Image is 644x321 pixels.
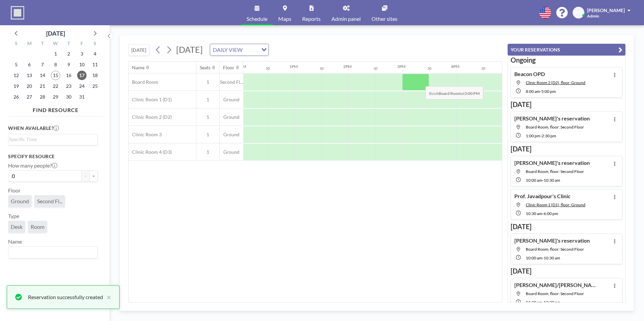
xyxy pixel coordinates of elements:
[540,133,542,138] span: -
[511,100,622,109] h3: [DATE]
[176,44,203,55] span: [DATE]
[25,81,34,91] span: Monday, October 20, 2025
[542,300,544,305] span: -
[77,49,87,59] span: Friday, October 3, 2025
[62,40,75,48] div: T
[196,114,219,120] span: 1
[544,178,560,183] span: 10:30 AM
[8,238,22,245] label: Name
[587,13,599,19] span: Admin
[36,40,49,48] div: T
[210,44,268,56] div: Search for option
[64,92,73,102] span: Thursday, October 30, 2025
[25,71,34,80] span: Monday, October 13, 2025
[526,291,584,296] span: Board Room, floor: Second Floor
[544,211,558,216] span: 6:00 PM
[51,71,60,80] span: Wednesday, October 15, 2025
[38,71,47,80] span: Tuesday, October 14, 2025
[212,45,244,54] span: DAILY VIEW
[8,247,97,258] div: Search for option
[90,49,100,59] span: Saturday, October 4, 2025
[587,7,625,13] span: [PERSON_NAME]
[51,49,60,59] span: Wednesday, October 1, 2025
[511,267,622,275] h3: [DATE]
[266,66,270,71] div: 30
[220,97,243,103] span: Ground
[302,16,321,22] span: Reports
[526,133,540,138] span: 1:00 PM
[77,60,87,69] span: Friday, October 10, 2025
[425,86,483,100] span: Book at
[196,149,219,155] span: 1
[481,66,485,71] div: 30
[514,193,571,200] h4: Prof. Javadpour's Clinic
[289,64,298,69] div: 1PM
[343,64,352,69] div: 2PM
[8,134,97,144] div: Search for option
[11,71,21,80] span: Sunday, October 12, 2025
[372,16,397,22] span: Other sites
[220,149,243,155] span: Ground
[514,115,590,122] h4: [PERSON_NAME]'s reservation
[49,40,62,48] div: W
[511,56,622,64] h3: Ongoing
[129,149,172,155] span: Clinic Room 4 (D3)
[9,248,94,257] input: Search for option
[51,60,60,69] span: Wednesday, October 8, 2025
[245,45,257,54] input: Search for option
[544,300,560,305] span: 12:30 PM
[575,10,582,16] span: KM
[11,81,21,91] span: Sunday, October 19, 2025
[544,255,560,260] span: 10:30 AM
[526,202,585,207] span: Clinic Room 1 (D1), floor: Ground
[77,92,87,102] span: Friday, October 31, 2025
[8,162,57,169] label: How many people?
[9,136,94,143] input: Search for option
[64,81,73,91] span: Thursday, October 23, 2025
[526,178,542,183] span: 10:00 AM
[129,114,172,120] span: Clinic Room 2 (D2)
[514,71,545,77] h4: Beacon OPD
[90,71,100,80] span: Saturday, October 18, 2025
[526,300,542,305] span: 11:30 AM
[374,66,378,71] div: 30
[223,65,234,71] div: Floor
[278,16,291,22] span: Maps
[128,44,150,56] button: [DATE]
[51,92,60,102] span: Wednesday, October 29, 2025
[514,282,599,288] h4: [PERSON_NAME]/[PERSON_NAME]
[25,60,34,69] span: Monday, October 6, 2025
[46,29,65,38] div: [DATE]
[31,223,44,230] span: Room
[90,60,100,69] span: Saturday, October 11, 2025
[132,65,144,71] div: Name
[542,255,544,260] span: -
[129,97,172,103] span: Clinic Room 1 (D1)
[88,40,101,48] div: S
[514,159,590,166] h4: [PERSON_NAME]'s reservation
[526,124,584,130] span: Board Room, floor: Second Floor
[37,198,62,204] span: Second Fl...
[540,89,541,94] span: -
[8,213,19,219] label: Type
[64,71,73,80] span: Thursday, October 16, 2025
[38,60,47,69] span: Tuesday, October 7, 2025
[28,293,103,301] div: Reservation successfully created
[511,145,622,153] h3: [DATE]
[129,79,158,85] span: Board Room
[514,237,590,244] h4: [PERSON_NAME]'s reservation
[526,80,585,85] span: Clinic Room 2 (D2), floor: Ground
[427,66,431,71] div: 30
[320,66,324,71] div: 30
[75,40,88,48] div: F
[82,170,90,182] button: -
[200,65,211,71] div: Seats
[8,153,98,159] h3: Specify resource
[129,132,162,138] span: Clinic Room 3
[11,60,21,69] span: Sunday, October 5, 2025
[526,247,584,252] span: Board Room, floor: Second Floor
[526,89,540,94] span: 8:00 AM
[220,132,243,138] span: Ground
[11,92,21,102] span: Sunday, October 26, 2025
[51,81,60,91] span: Wednesday, October 22, 2025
